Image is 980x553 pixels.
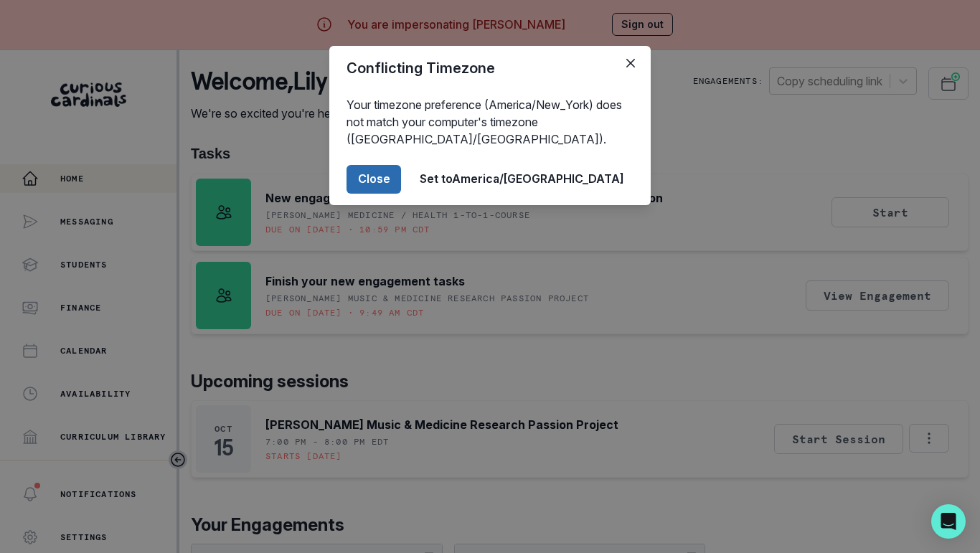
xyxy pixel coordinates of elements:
header: Conflicting Timezone [329,46,651,90]
button: Close [619,52,642,75]
div: Your timezone preference (America/New_York) does not match your computer's timezone ([GEOGRAPHIC_... [329,90,651,153]
button: Close [347,165,401,194]
button: Set toAmerica/[GEOGRAPHIC_DATA] [410,165,633,194]
div: Open Intercom Messenger [931,504,966,539]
